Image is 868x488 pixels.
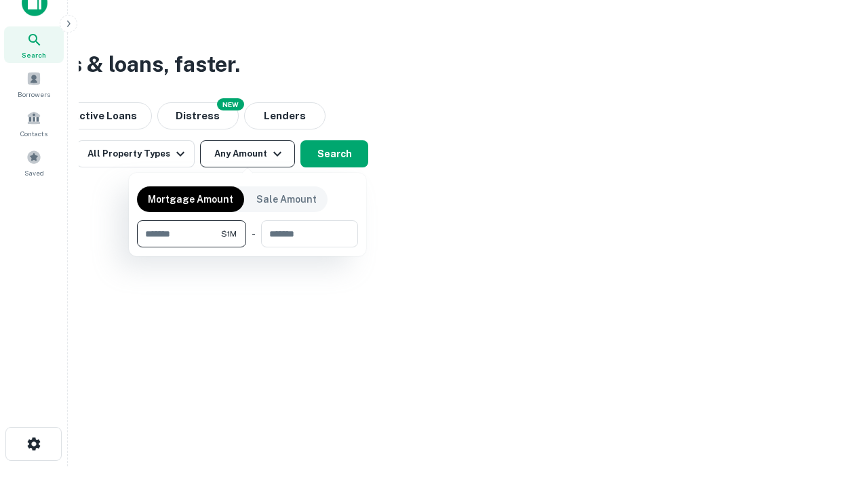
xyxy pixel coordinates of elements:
span: $1M [221,228,237,240]
iframe: Chat Widget [800,380,868,445]
p: Mortgage Amount [148,192,233,207]
p: Sale Amount [256,192,317,207]
div: - [252,220,256,247]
